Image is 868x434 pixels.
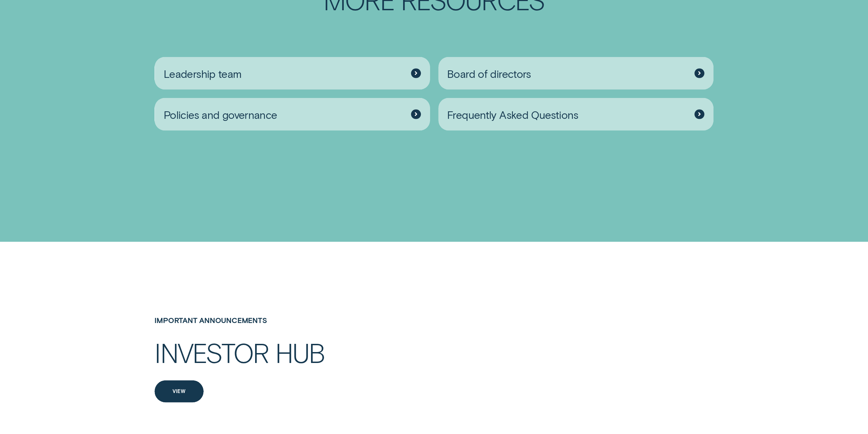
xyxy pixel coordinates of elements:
h4: Important Announcements [155,316,383,324]
span: Board of directors [447,67,531,80]
h2: Investor Hub [155,339,383,365]
span: Policies and governance [164,108,277,121]
a: Frequently Asked Questions [438,98,713,130]
a: Leadership team [155,57,430,89]
a: View [155,380,204,402]
span: Frequently Asked Questions [447,108,578,121]
a: Board of directors [438,57,713,89]
a: Policies and governance [155,98,430,130]
span: Leadership team [164,67,242,80]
